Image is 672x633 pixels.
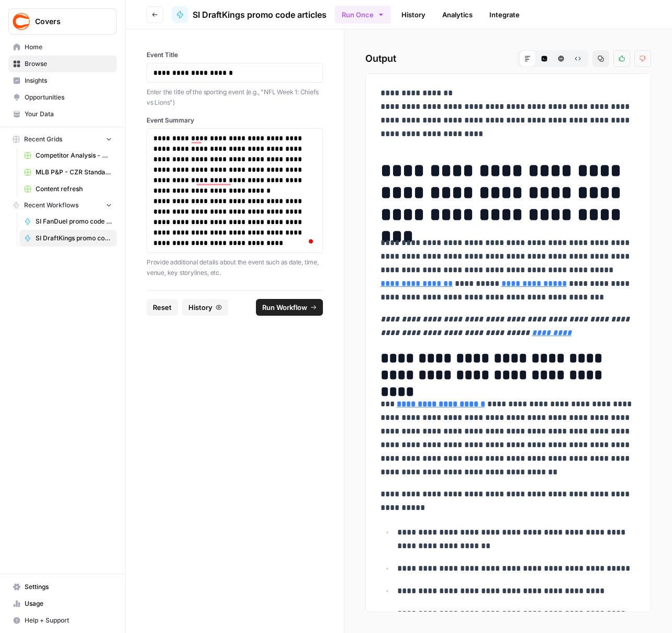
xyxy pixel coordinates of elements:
span: Run Workflow [262,302,307,313]
button: Recent Grids [8,131,117,147]
img: Covers Logo [12,12,31,31]
span: MLB P&P - CZR Standard (Production) Grid [36,168,112,177]
button: Reset [147,299,178,316]
a: SI DraftKings promo code articles [19,230,117,247]
a: Content refresh [19,181,117,197]
span: Reset [153,302,172,313]
span: Insights [25,76,112,85]
button: Run Workflow [256,299,323,316]
span: History [188,302,212,313]
button: History [182,299,228,316]
span: Competitor Analysis - URL Specific Grid [36,151,112,160]
a: Analytics [436,6,479,23]
a: Opportunities [8,89,117,106]
a: Competitor Analysis - URL Specific Grid [19,147,117,164]
button: Run Once [335,6,391,24]
label: Event Title [147,50,323,60]
span: Browse [25,59,112,69]
button: Workspace: Covers [8,8,117,35]
a: Insights [8,72,117,89]
a: Integrate [483,6,526,23]
button: Help + Support [8,612,117,629]
span: Opportunities [25,93,112,102]
a: MLB P&P - CZR Standard (Production) Grid [19,164,117,181]
span: Home [25,42,112,52]
button: Recent Workflows [8,197,117,213]
div: To enrich screen reader interactions, please activate Accessibility in Grammarly extension settings [153,133,316,248]
a: Settings [8,579,117,595]
p: Enter the title of the sporting event (e.g., "NFL Week 1: Chiefs vs Lions") [147,87,323,107]
span: Help + Support [25,616,112,625]
span: Your Data [25,109,112,119]
h2: Output [365,50,651,67]
a: Usage [8,595,117,612]
span: Settings [25,582,112,592]
span: Usage [25,599,112,608]
a: Your Data [8,106,117,123]
a: SI DraftKings promo code articles [172,6,327,23]
span: SI DraftKings promo code articles [36,234,112,243]
a: SI FanDuel promo code articles [19,213,117,230]
label: Event Summary [147,116,323,125]
a: Home [8,39,117,55]
span: SI DraftKings promo code articles [193,8,327,21]
a: Browse [8,55,117,72]
p: Provide additional details about the event such as date, time, venue, key storylines, etc. [147,257,323,277]
span: Recent Grids [24,135,62,144]
span: Recent Workflows [24,201,79,210]
span: Content refresh [36,184,112,194]
a: History [395,6,432,23]
span: Covers [35,16,98,27]
span: SI FanDuel promo code articles [36,217,112,226]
